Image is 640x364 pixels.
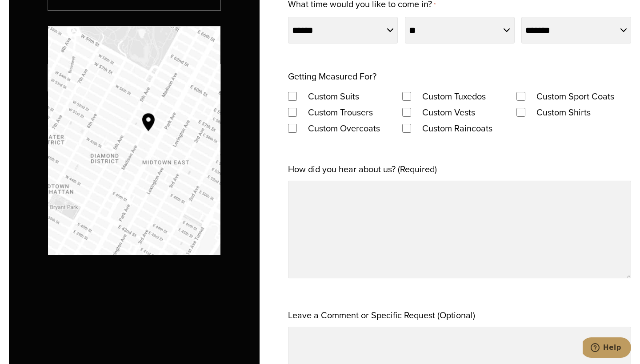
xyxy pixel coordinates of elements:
a: Map to Alan David Custom [48,26,220,255]
iframe: Opens a widget where you can chat to one of our agents [583,337,631,360]
label: Custom Suits [299,88,368,104]
label: Custom Overcoats [299,120,389,136]
label: Custom Vests [413,104,484,120]
label: Custom Shirts [528,104,600,120]
label: Custom Sport Coats [528,88,623,104]
label: Custom Trousers [299,104,382,120]
label: Custom Tuxedos [413,88,495,104]
img: Google map with pin showing Alan David location at Madison Avenue & 53rd Street NY [48,26,220,255]
legend: Getting Measured For? [288,68,376,84]
label: Custom Raincoats [413,120,501,136]
label: Leave a Comment or Specific Request (Optional) [288,307,475,323]
label: How did you hear about us? (Required) [288,161,437,177]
